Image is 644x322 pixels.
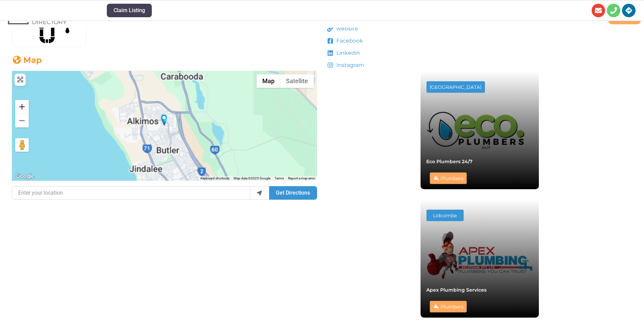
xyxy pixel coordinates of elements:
button: Drag Pegman onto the map to open Street View [15,138,29,152]
div: Lidcombe [430,213,460,218]
a: Open this area in Google Maps (opens a new window) [14,172,36,181]
span: Instagram [335,61,364,69]
img: Google [14,172,36,181]
button: Zoom in [15,100,29,114]
a: Plumbers [440,304,463,310]
span: Map data ©2025 Google [234,176,270,180]
a: Map [12,55,42,65]
a: Plumbers [440,175,463,181]
span: Linkedin [335,49,360,57]
a: Report a map error [288,176,315,180]
div: use my location [250,186,269,200]
button: Get Directions [269,186,317,200]
span: Facebook [335,37,363,45]
button: Show satellite imagery [280,74,314,88]
button: Zoom out [15,114,29,127]
div: [GEOGRAPHIC_DATA] [430,85,481,90]
a: Apex Plumbing Services [426,287,486,293]
a: Terms (opens in new tab) [275,176,284,180]
span: website [335,25,358,33]
a: Eco Plumbers 24/7 [426,158,473,165]
input: Enter your location [12,186,250,200]
button: Show street map [257,74,280,88]
button: Keyboard shortcuts [200,176,230,181]
button: Claim Listing [107,4,152,17]
div: Jindee Plumbing and Gas Pty Ltd [161,114,168,126]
